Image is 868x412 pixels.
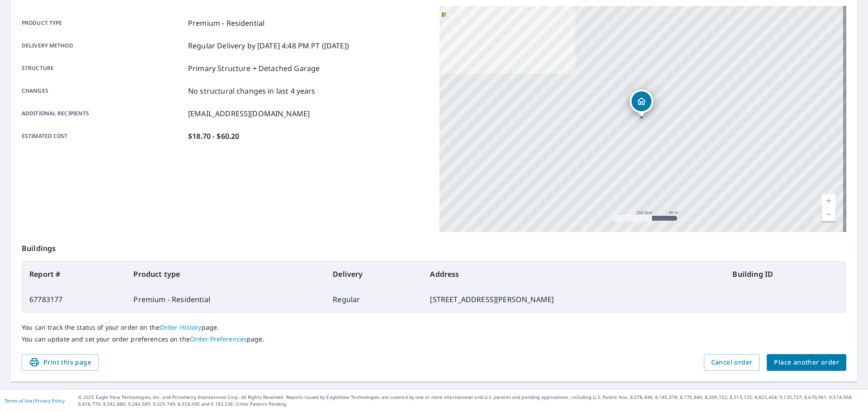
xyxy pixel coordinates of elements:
[78,394,863,407] p: © 2025 Eagle View Technologies, Inc. and Pictometry International Corp. All Rights Reserved. Repo...
[711,357,753,368] span: Cancel order
[774,357,839,368] span: Place another order
[822,208,835,221] a: Current Level 17, Zoom Out
[22,40,184,51] p: Delivery method
[126,287,325,312] td: Premium - Residential
[22,335,846,343] p: You can update and set your order preferences on the page.
[188,108,310,119] p: [EMAIL_ADDRESS][DOMAIN_NAME]
[22,232,846,261] p: Buildings
[22,131,184,142] p: Estimated cost
[35,398,65,404] a: Privacy Policy
[188,40,349,51] p: Regular Delivery by [DATE] 4:48 PM PT ([DATE])
[22,108,184,119] p: Additional recipients
[5,398,65,403] p: |
[190,335,247,343] a: Order Preferences
[188,85,316,96] p: No structural changes in last 4 years
[822,194,835,208] a: Current Level 17, Zoom In
[29,357,91,368] span: Print this page
[630,90,653,118] div: Dropped pin, building 1, Residential property, 44 Chad Ct Coralville, IA 52241
[160,323,202,331] a: Order History
[126,261,325,287] th: Product type
[5,398,33,404] a: Terms of Use
[22,354,99,371] button: Print this page
[767,354,846,371] button: Place another order
[188,18,264,28] p: Premium - Residential
[325,261,423,287] th: Delivery
[325,287,423,312] td: Regular
[704,354,760,371] button: Cancel order
[188,63,320,74] p: Primary Structure + Detached Garage
[22,18,184,28] p: Product type
[188,131,239,142] p: $18.70 - $60.20
[423,261,725,287] th: Address
[423,287,725,312] td: [STREET_ADDRESS][PERSON_NAME]
[22,63,184,74] p: Structure
[725,261,846,287] th: Building ID
[22,261,126,287] th: Report #
[22,287,126,312] td: 67783177
[22,85,184,96] p: Changes
[22,323,846,331] p: You can track the status of your order on the page.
